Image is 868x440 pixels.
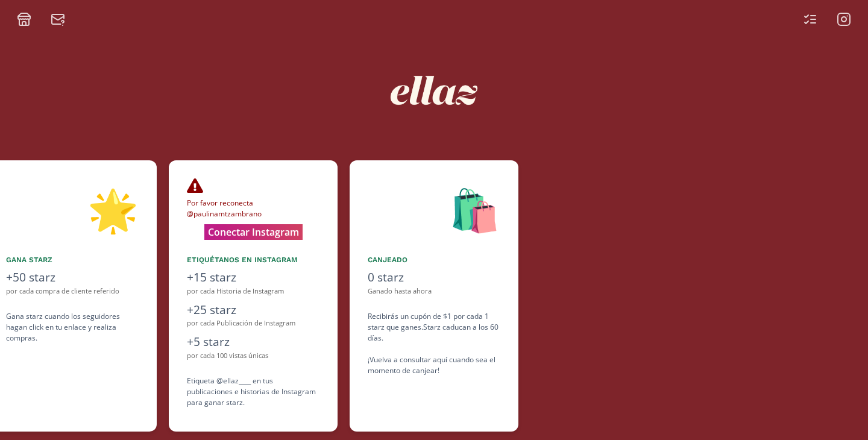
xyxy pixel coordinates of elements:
[368,254,500,265] div: Canjeado
[6,311,139,344] div: Gana starz cuando los seguidores hagan click en tu enlace y realiza compras .
[187,286,319,297] div: por cada Historia de Instagram
[187,254,319,265] div: Etiquétanos en Instagram
[187,351,319,361] div: por cada 100 vistas únicas
[368,178,500,240] div: 🛍️
[187,301,319,319] div: +25 starz
[6,286,139,297] div: por cada compra de cliente referido
[187,376,319,408] div: Etiqueta @ellaz____ en tus publicaciones e historias de Instagram para ganar starz.
[6,269,139,286] div: +50 starz
[6,254,139,265] div: Gana starz
[204,224,303,240] button: Conectar Instagram
[187,187,262,219] span: Por favor reconecta @paulinamtzambrano
[187,333,319,351] div: +5 starz
[368,269,500,286] div: 0 starz
[380,36,488,145] img: nKmKAABZpYV7
[368,286,500,297] div: Ganado hasta ahora
[368,311,500,376] div: Recibirás un cupón de $1 por cada 1 starz que ganes. Starz caducan a los 60 días. ¡Vuelva a consu...
[187,318,319,328] div: por cada Publicación de Instagram
[6,178,139,240] div: 🌟
[187,269,319,286] div: +15 starz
